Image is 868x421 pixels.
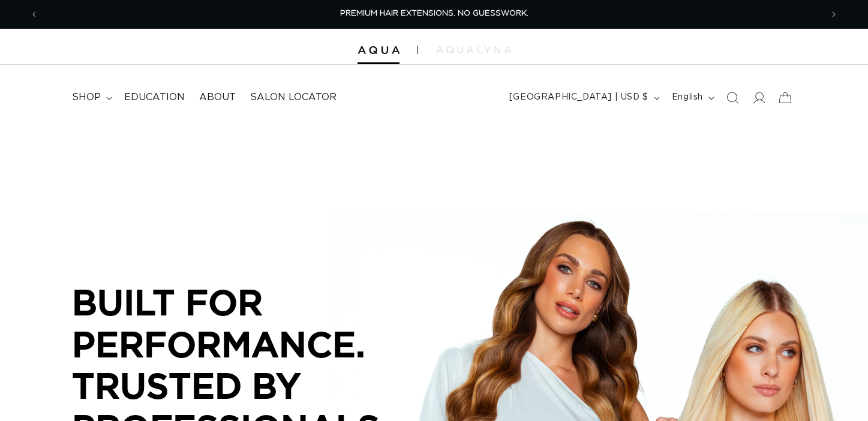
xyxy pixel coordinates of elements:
[65,84,117,111] summary: shop
[117,84,192,111] a: Education
[243,84,344,111] a: Salon Locator
[509,91,648,104] span: [GEOGRAPHIC_DATA] | USD $
[199,91,236,104] span: About
[358,46,400,55] img: Aqua Hair Extensions
[250,91,337,104] span: Salon Locator
[72,91,101,104] span: shop
[672,91,703,104] span: English
[192,84,243,111] a: About
[821,3,847,26] button: Next announcement
[124,91,185,104] span: Education
[665,86,719,109] button: English
[436,46,511,53] img: aqualyna.com
[719,85,746,111] summary: Search
[340,10,528,17] span: PREMIUM HAIR EXTENSIONS. NO GUESSWORK.
[21,3,47,26] button: Previous announcement
[502,86,665,109] button: [GEOGRAPHIC_DATA] | USD $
